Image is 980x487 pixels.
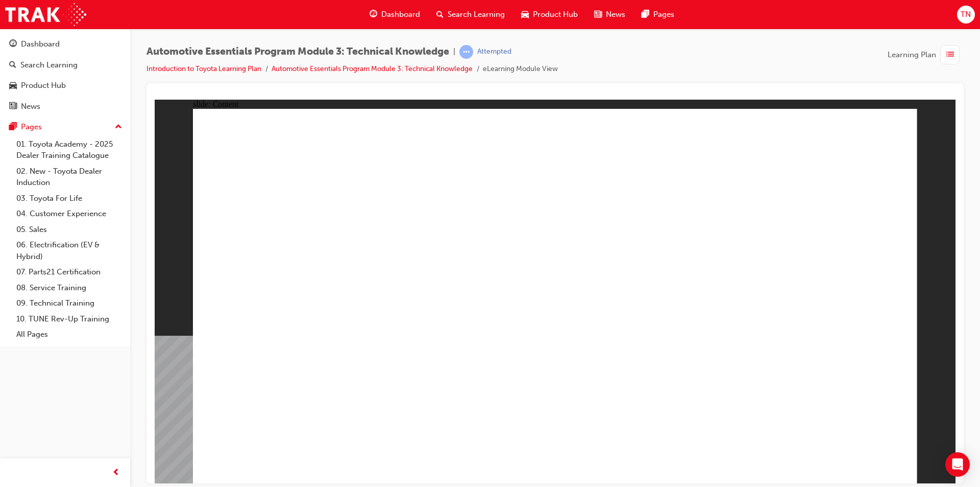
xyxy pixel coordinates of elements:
div: Dashboard [21,38,60,50]
span: Product Hub [533,9,578,20]
a: pages-iconPages [633,4,682,25]
span: learningRecordVerb_ATTEMPT-icon [459,45,473,59]
a: 07. Parts21 Certification [12,264,126,280]
div: Attempted [477,47,511,57]
span: search-icon [436,8,444,21]
span: car-icon [9,81,17,90]
span: guage-icon [9,40,17,49]
span: pages-icon [642,8,649,21]
button: Pages [4,118,126,136]
div: Product Hub [21,80,66,91]
a: News [4,97,126,116]
span: prev-icon [112,467,120,479]
a: 08. Service Training [12,280,126,296]
a: Product Hub [4,76,126,95]
a: Dashboard [4,35,126,54]
button: TN [957,6,975,24]
img: Trak [5,3,86,26]
a: 06. Electrification (EV & Hybrid) [12,237,126,264]
a: car-iconProduct Hub [513,4,586,25]
div: Search Learning [20,59,78,71]
span: Automotive Essentials Program Module 3: Technical Knowledge [146,46,449,58]
span: News [606,9,625,20]
a: 04. Customer Experience [12,206,126,222]
span: Learning Plan [888,49,936,61]
span: up-icon [115,121,122,134]
a: news-iconNews [586,4,633,25]
a: 03. Toyota For Life [12,191,126,206]
span: guage-icon [370,8,377,21]
a: 10. TUNE Rev-Up Training [12,311,126,327]
a: 09. Technical Training [12,295,126,311]
span: Search Learning [448,9,505,20]
a: Automotive Essentials Program Module 3: Technical Knowledge [272,64,473,73]
span: search-icon [9,61,16,70]
div: News [21,101,40,112]
div: Pages [21,121,42,133]
a: Introduction to Toyota Learning Plan [146,64,261,73]
span: news-icon [594,8,602,21]
span: Dashboard [381,9,420,20]
span: news-icon [9,102,17,111]
span: list-icon [946,49,954,61]
a: 05. Sales [12,222,126,238]
span: Pages [653,9,674,20]
span: pages-icon [9,123,17,132]
span: car-icon [521,8,529,21]
a: Search Learning [4,56,126,75]
button: DashboardSearch LearningProduct HubNews [4,33,126,118]
a: 02. New - Toyota Dealer Induction [12,164,126,191]
span: TN [961,9,971,20]
button: Learning Plan [888,45,964,64]
a: All Pages [12,327,126,342]
a: guage-iconDashboard [361,4,428,25]
div: Open Intercom Messenger [945,452,970,477]
li: eLearning Module View [483,63,558,75]
span: | [453,46,455,58]
a: 01. Toyota Academy - 2025 Dealer Training Catalogue [12,136,126,164]
a: search-iconSearch Learning [428,4,513,25]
